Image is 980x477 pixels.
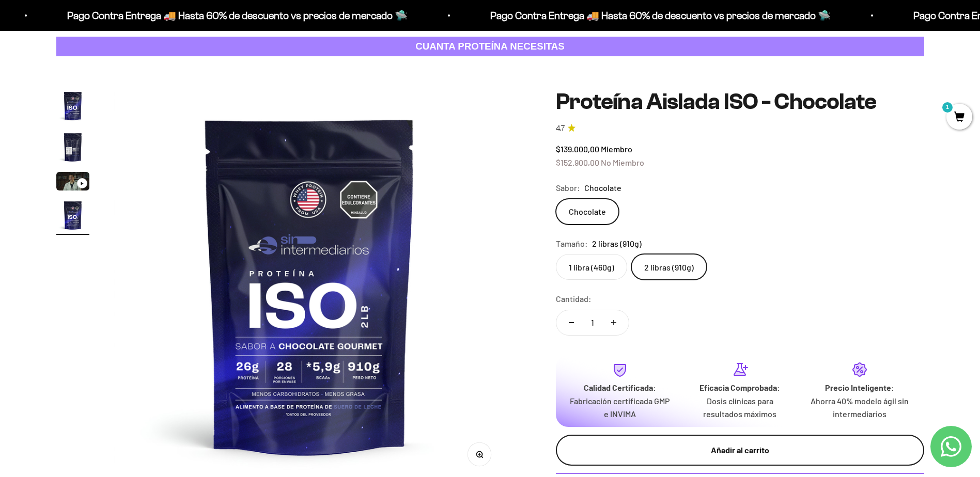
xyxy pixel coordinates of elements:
[584,383,656,392] strong: Calidad Certificada:
[825,383,894,392] strong: Precio Inteligente:
[56,172,89,194] button: Ir al artículo 3
[592,237,642,250] span: 2 libras (910g)
[568,394,672,421] p: Fabricación certificada GMP e INVIMA
[556,89,924,114] h1: Proteína Aislada ISO - Chocolate
[584,181,621,195] span: Chocolate
[56,37,924,57] a: CUANTA PROTEÍNA NECESITAS
[556,237,588,250] legend: Tamaño:
[556,123,924,134] a: 4.74.7 de 5.0 estrellas
[56,89,89,125] button: Ir al artículo 1
[56,199,89,235] button: Ir al artículo 4
[556,181,580,195] legend: Sabor:
[601,144,632,154] span: Miembro
[808,394,911,421] p: Ahorra 40% modelo ágil sin intermediarios
[415,41,565,52] strong: CUANTA PROTEÍNA NECESITAS
[556,123,565,134] span: 4.7
[64,7,404,24] p: Pago Contra Entrega 🚚 Hasta 60% de descuento vs precios de mercado 🛸
[556,144,599,154] span: $139.000,00
[941,101,954,114] mark: 1
[56,131,89,164] img: Proteína Aislada ISO - Chocolate
[556,157,599,167] span: $152.900,00
[601,157,644,167] span: No Miembro
[577,443,904,457] div: Añadir al carrito
[946,112,972,123] a: 1
[56,199,89,232] img: Proteína Aislada ISO - Chocolate
[699,383,780,392] strong: Eficacia Comprobada:
[56,131,89,167] button: Ir al artículo 2
[56,89,89,122] img: Proteína Aislada ISO - Chocolate
[599,310,629,335] button: Aumentar cantidad
[487,7,827,24] p: Pago Contra Entrega 🚚 Hasta 60% de descuento vs precios de mercado 🛸
[556,310,586,335] button: Reducir cantidad
[556,435,924,466] button: Añadir al carrito
[688,394,791,421] p: Dosis clínicas para resultados máximos
[556,292,592,306] label: Cantidad:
